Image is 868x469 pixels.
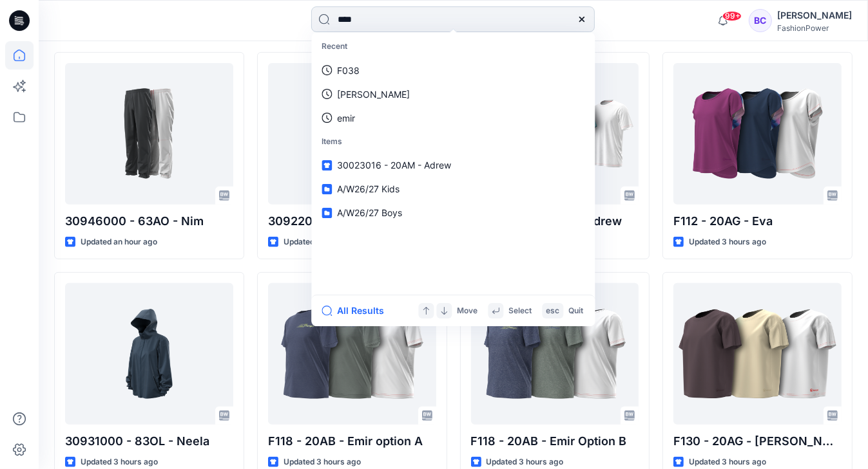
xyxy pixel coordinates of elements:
a: F118 - 20AB - Emir Option B [471,283,639,425]
a: A/W26/27 Boys [314,201,592,225]
a: F038 [314,59,592,82]
p: 30946000 - 63AO - Nim [65,212,233,230]
a: 30931000 - 83OL - Neela [65,283,233,425]
p: F118 - 20AB - Emir Option B [471,432,639,450]
p: Updated 3 hours ago [689,235,766,249]
p: Items [314,130,592,154]
p: esc [546,304,559,318]
a: 30023016 - 20AM - Adrew [314,153,592,177]
p: Recent [314,35,592,59]
a: A/W26/27 Kids [314,177,592,201]
p: emir [337,111,355,125]
a: emir [314,106,592,130]
a: 30922000 - 83OK - Otis [268,63,436,205]
p: 30931000 - 83OL - Neela [65,432,233,450]
a: F118 - 20AB - Emir option A [268,283,436,425]
a: 30946000 - 63AO - Nim [65,63,233,205]
p: Updated 2 hours ago [284,235,360,249]
span: 30023016 - 20AM - Adrew [337,160,451,170]
p: Updated 3 hours ago [81,455,158,469]
p: Updated 3 hours ago [689,455,766,469]
p: F038 [337,64,360,77]
span: A/W26/27 Boys [337,207,402,218]
p: Quit [568,304,583,318]
div: FashionPower [777,23,852,33]
a: F130 - 20AG - Elena [673,283,842,425]
button: All Results [322,303,392,318]
p: Move [457,304,477,318]
p: Select [508,304,532,318]
p: F112 - 20AG - Eva [673,212,842,230]
p: 30922000 - 83OK - [PERSON_NAME] [268,212,436,230]
p: andrew [337,87,410,101]
a: F112 - 20AG - Eva [673,63,842,205]
div: [PERSON_NAME] [777,8,852,23]
p: Updated 3 hours ago [284,455,361,469]
p: Updated an hour ago [81,235,157,249]
p: Updated 3 hours ago [487,455,564,469]
a: [PERSON_NAME] [314,82,592,106]
div: BC [749,9,772,32]
span: A/W26/27 Kids [337,183,400,194]
p: F130 - 20AG - [PERSON_NAME] [673,432,842,450]
span: 99+ [722,11,742,21]
p: F118 - 20AB - Emir option A [268,432,436,450]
